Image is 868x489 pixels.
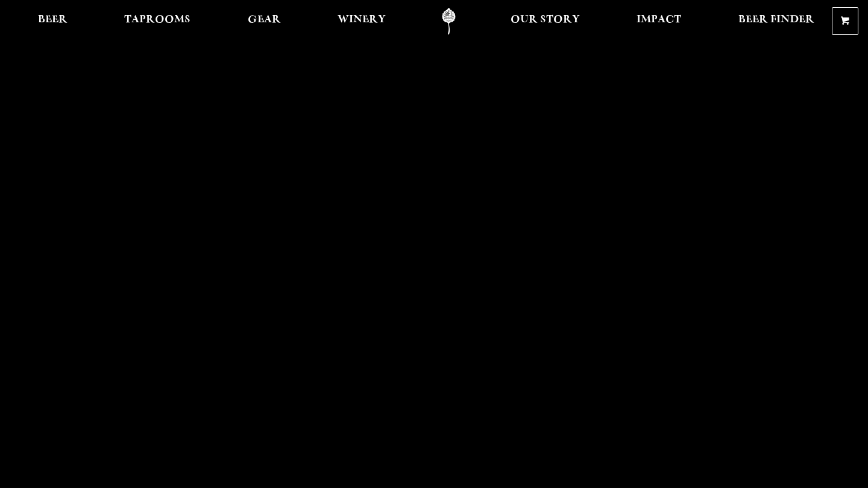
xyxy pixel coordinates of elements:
a: Winery [330,8,394,35]
span: Winery [338,15,386,25]
a: Beer [30,8,75,35]
a: Gear [240,8,289,35]
span: Beer [38,15,68,25]
span: Taprooms [124,15,190,25]
a: Odell Home [426,8,471,35]
span: Gear [248,15,281,25]
a: Our Story [503,8,588,35]
a: Beer Finder [731,8,822,35]
a: Impact [629,8,689,35]
a: Taprooms [116,8,198,35]
span: Impact [637,15,681,25]
span: Beer Finder [738,15,814,25]
span: Our Story [511,15,580,25]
